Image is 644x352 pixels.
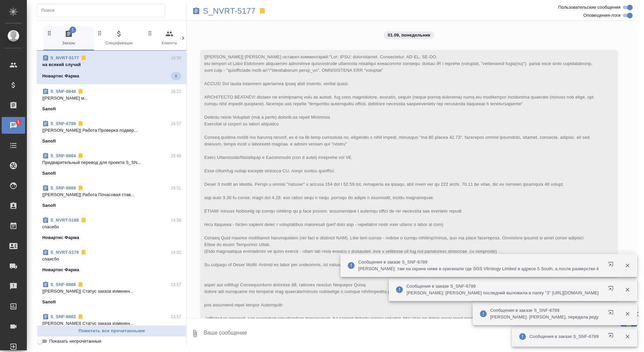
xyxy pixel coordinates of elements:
[42,202,56,209] p: Sanofi
[621,334,634,340] button: Закрыть
[42,159,181,166] p: Предварительный перевод для проекта S_SN...
[50,121,76,126] a: S_SNF-6789
[37,245,186,277] div: S_NVRT-517914:02спаисбоНовартис Фарма
[621,311,634,317] button: Закрыть
[171,88,181,95] p: 16:22
[37,84,186,116] div: S_SNF-684816:22[[PERSON_NAME] м...Sanofi
[42,320,181,327] p: [[PERSON_NAME]] Статус заказа изменен...
[42,73,79,79] p: Новартис Фарма
[42,106,56,112] p: Sanofi
[171,55,181,61] p: 16:30
[37,116,186,149] div: S_SNF-678915:57[[PERSON_NAME]] Работа Проверка подвер...Sanofi
[604,257,620,274] button: Открыть в новой вкладке
[80,217,87,224] svg: Отписаться
[42,224,181,230] p: спасибо
[46,30,91,46] span: Заказы
[583,12,621,19] span: Оповещения-логи
[37,309,186,342] div: S_SNF-686213:57[[PERSON_NAME]] Статус заказа изменен...Sanofi
[42,61,181,68] p: на всякий случай
[203,8,256,14] a: S_NVRT-5177
[171,249,181,256] p: 14:02
[621,287,634,293] button: Закрыть
[50,282,76,287] a: S_SNF-6866
[46,30,53,36] svg: Зажми и перетащи, чтобы поменять порядок вкладок
[621,262,634,269] button: Закрыть
[42,299,56,305] p: Sanofi
[558,4,621,11] span: Пользовательские сообщения
[407,290,599,296] p: [PERSON_NAME]: [PERSON_NAME] последний выложила в папку "3" [URL][DOMAIN_NAME]
[171,153,181,159] p: 15:48
[490,314,599,320] p: [PERSON_NAME]: [PERSON_NAME], передала реду
[171,281,181,288] p: 13:57
[490,307,599,314] p: Сообщения в заказе S_SNF-6789
[171,217,181,224] p: 14:58
[80,249,87,256] svg: Отписаться
[171,313,181,320] p: 13:57
[530,333,599,340] p: Сообщения в заказе S_SNF-6789
[37,213,186,245] div: S_NVRT-516814:58спасибоНовартис Фарма
[41,327,183,335] span: Пометить все прочитанными
[50,89,76,94] a: S_SNF-6848
[171,120,181,127] p: 15:57
[358,259,599,266] p: Сообщения в заказе S_SNF-6789
[50,250,79,255] a: S_NVRT-5179
[77,281,84,288] svg: Отписаться
[42,256,181,262] p: спаисбо
[147,30,153,36] svg: Зажми и перетащи, чтобы поменять порядок вкладок
[42,288,181,295] p: [[PERSON_NAME]] Статус заказа изменен...
[77,153,84,159] svg: Отписаться
[604,306,620,322] button: Открыть в новой вкладке
[97,30,142,46] span: Спецификации
[50,218,79,223] a: S_NVRT-5168
[42,138,56,144] p: Sanofi
[50,55,79,60] a: S_NVRT-5177
[50,153,76,158] a: S_SNF-6864
[388,32,430,39] p: 01.09, понедельник
[13,119,23,125] span: 1
[69,26,76,33] span: 1
[80,55,87,61] svg: Отписаться
[77,313,84,320] svg: Отписаться
[2,117,25,134] a: 1
[77,185,84,191] svg: Отписаться
[42,95,181,102] p: [[PERSON_NAME] м...
[77,120,84,127] svg: Отписаться
[97,30,103,36] svg: Зажми и перетащи, чтобы поменять порядок вкладок
[37,181,186,213] div: S_SNF-686815:31[[PERSON_NAME]] Работа Почасовая став...Sanofi
[358,266,599,272] p: [PERSON_NAME]: там на скрине ниже в оригинале где SGS Vitrology Limited в адресе 5 South, а после...
[42,191,181,198] p: [[PERSON_NAME]] Работа Почасовая став...
[42,267,79,273] p: Новартис Фарма
[50,185,76,190] a: S_SNF-6868
[37,51,186,84] div: S_NVRT-517716:30на всякий случайНовартис Фарма8
[77,88,84,95] svg: Отписаться
[147,30,192,46] span: Клиенты
[171,73,181,79] span: 8
[171,185,181,191] p: 15:31
[42,170,56,177] p: Sanofi
[604,329,620,345] button: Открыть в новой вкладке
[41,6,165,15] input: Поиск
[37,277,186,309] div: S_SNF-686613:57[[PERSON_NAME]] Статус заказа изменен...Sanofi
[407,283,599,290] p: Сообщения в заказе S_SNF-6789
[49,338,101,345] span: Показать непрочитанные
[37,149,186,181] div: S_SNF-686415:48Предварительный перевод для проекта S_SN...Sanofi
[42,234,79,241] p: Новартис Фарма
[604,282,620,298] button: Открыть в новой вкладке
[37,325,186,337] button: Пометить все прочитанными
[42,127,181,134] p: [[PERSON_NAME]] Работа Проверка подвер...
[50,314,76,319] a: S_SNF-6862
